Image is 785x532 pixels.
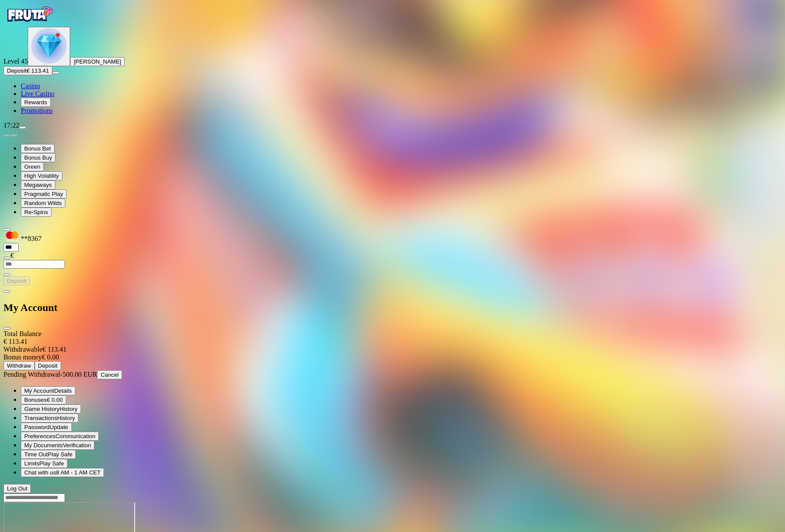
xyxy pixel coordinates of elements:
[3,330,782,346] div: Total Balance
[38,362,58,369] span: Deposit
[3,327,10,330] button: close
[31,28,67,64] img: level unlocked
[21,386,75,395] button: user-circle iconMy AccountDetails
[21,441,94,450] button: document iconMy DocumentsVerification
[50,424,68,430] span: Update
[70,57,125,66] button: [PERSON_NAME]
[24,182,52,188] span: Megaways
[21,180,55,189] button: Megaways
[3,346,782,353] div: € 113.41
[21,107,53,114] a: gift-inverted iconPromotions
[97,370,122,379] button: Cancel
[21,90,55,97] a: poker-chip iconLive Casino
[3,3,782,115] nav: Primary
[3,231,21,241] img: MasterCard
[21,432,99,441] button: toggle iconPreferencesCommunication
[3,290,10,293] button: chevron-left icon
[10,252,14,259] span: €
[3,346,42,353] span: Withdrawable
[52,71,59,74] button: menu
[28,27,70,66] button: level unlocked
[21,208,52,217] button: Re-Spins
[21,189,67,199] button: Pragmatic Play
[74,58,121,65] span: [PERSON_NAME]
[3,494,65,502] input: Search
[7,278,26,284] span: Deposit
[3,353,42,361] span: Bonus money
[35,361,61,370] button: Deposit
[24,200,62,206] span: Random Wilds
[3,484,31,493] button: Log Out
[59,406,77,412] span: History
[21,171,62,180] button: High Volatility
[3,276,30,285] button: Deposit
[3,353,782,361] div: € 0.00
[3,361,35,370] button: Withdraw
[19,126,26,129] button: menu
[24,397,47,403] span: Bonuses
[21,82,40,90] span: Casino
[3,134,10,137] button: prev slide
[21,162,44,171] button: Green
[3,228,10,231] button: Hide quick deposit form
[24,173,59,179] span: High Volatility
[21,107,53,114] span: Promotions
[3,19,55,26] a: Fruta
[24,163,40,170] span: Green
[24,469,56,476] span: Chat with us
[3,273,10,276] button: eye icon
[24,442,63,449] span: My Documents
[21,404,81,413] button: history iconGame HistoryHistory
[3,256,10,259] button: eye icon
[7,485,27,492] span: Log Out
[24,154,52,161] span: Bonus Buy
[24,460,39,467] span: Limits
[47,397,63,403] span: € 0.00
[24,388,54,394] span: My Account
[54,388,72,394] span: Details
[100,372,119,378] span: Cancel
[10,134,17,137] button: next slide
[57,415,75,421] span: History
[55,433,96,439] span: Communication
[21,450,76,459] button: limits iconTime OutPlay Safe
[24,451,48,458] span: Time Out
[21,413,78,423] button: transactions iconTransactionsHistory
[21,459,68,468] button: 777 iconLimitsPlay Safe
[21,98,51,107] button: reward iconRewards
[24,191,63,197] span: Pragmatic Play
[24,145,51,152] span: Bonus Bet
[3,58,28,65] span: Level 45
[26,67,49,74] span: € 113.41
[21,395,66,404] button: smiley iconBonuses€ 0.00
[3,122,19,129] span: 17:22
[21,199,65,208] button: Random Wilds
[63,442,91,449] span: Verification
[60,371,97,378] span: -500.00 EUR
[21,144,55,153] button: Bonus Bet
[3,3,55,25] img: Fruta
[21,153,55,162] button: Bonus Buy
[21,468,104,477] button: headphones iconChat with us8 AM - 1 AM CET
[21,423,72,432] button: lock-inverse iconPasswordUpdate
[21,90,55,97] span: Live Casino
[39,460,64,467] span: Play Safe
[3,338,782,346] div: € 113.41
[3,371,60,378] span: Pending Withdrawal
[56,469,100,476] span: 8 AM - 1 AM CET
[48,451,72,458] span: Play Safe
[7,67,26,74] span: Deposit
[24,209,48,215] span: Re-Spins
[21,82,40,90] a: diamond iconCasino
[24,433,55,439] span: Preferences
[3,302,782,314] h2: My Account
[24,424,50,430] span: Password
[3,66,52,75] button: Depositplus icon€ 113.41
[24,406,59,412] span: Game History
[24,99,47,106] span: Rewards
[7,362,31,369] span: Withdraw
[24,415,57,421] span: Transactions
